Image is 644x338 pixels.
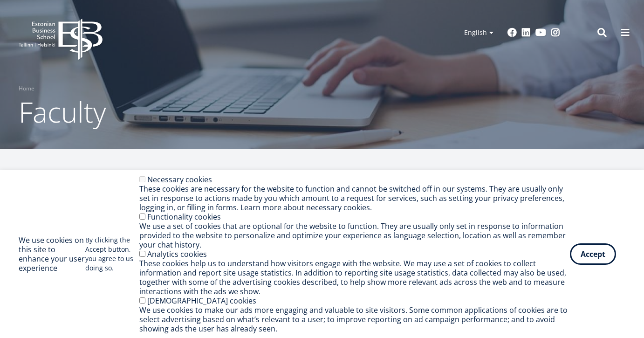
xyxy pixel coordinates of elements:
[19,84,34,93] a: Home
[570,243,616,265] button: Accept
[147,296,256,306] label: [DEMOGRAPHIC_DATA] cookies
[19,235,85,273] h2: We use cookies on this site to enhance your user experience
[551,28,560,37] a: Instagram
[19,168,420,191] h2: Core faculty
[19,93,106,131] span: Faculty
[85,235,139,273] p: By clicking the Accept button, you agree to us doing so.
[147,212,221,222] label: Functionality cookies
[139,305,570,333] div: We use cookies to make our ads more engaging and valuable to site visitors. Some common applicati...
[147,249,207,259] label: Analytics cookies
[147,174,212,185] label: Necessary cookies
[139,184,570,212] div: These cookies are necessary for the website to function and cannot be switched off in our systems...
[139,221,570,249] div: We use a set of cookies that are optional for the website to function. They are usually only set ...
[507,28,517,37] a: Facebook
[521,28,531,37] a: Linkedin
[139,259,570,296] div: These cookies help us to understand how visitors engage with the website. We may use a set of coo...
[535,28,546,37] a: Youtube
